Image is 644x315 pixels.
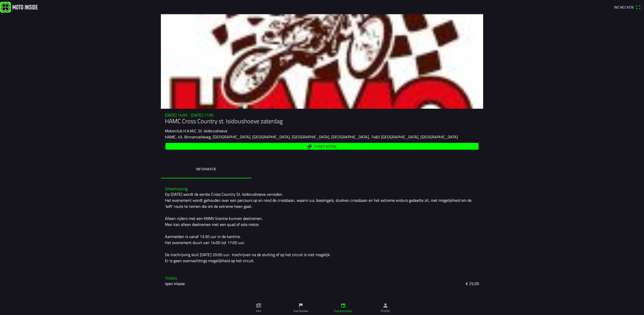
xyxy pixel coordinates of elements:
ion-icon: calendar [340,303,346,308]
a: Incheckenqr scanner [612,3,643,11]
h1: HAMC Cross Country st. Isidoushoeve zaterdag [165,117,479,125]
ion-text: HAMC, 45, Binnenveldweg, [GEOGRAPHIC_DATA], [GEOGRAPHIC_DATA], [GEOGRAPHIC_DATA], [GEOGRAPHIC_DAT... [165,134,458,140]
ion-text: open klasse [165,281,185,287]
span: Inchecken [614,5,634,10]
ion-label: Informatie [196,166,217,172]
span: Ticket kopen [314,145,337,148]
ion-label: Info [256,309,261,313]
h3: [DATE] 14:00 - [DATE] 17:00 [165,113,479,117]
ion-text: € 25,00 [466,281,479,287]
ion-label: Faciliteiten [293,309,308,313]
h3: Omschrijving [165,186,479,191]
ion-icon: flag [298,303,304,308]
ion-icon: paper [256,303,261,308]
div: Op [DATE] wordt de eerste Cross Country St. Isidorushoeve verreden. Het evenement wordt gehouden ... [165,191,479,264]
ion-label: Profiel [381,309,390,313]
ion-label: Evenementen [334,309,352,313]
ion-text: Motorclub H.A.M.C. St. Isidorushoeve [165,128,227,134]
h3: Tickets [165,276,479,281]
ion-icon: person [383,303,388,308]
